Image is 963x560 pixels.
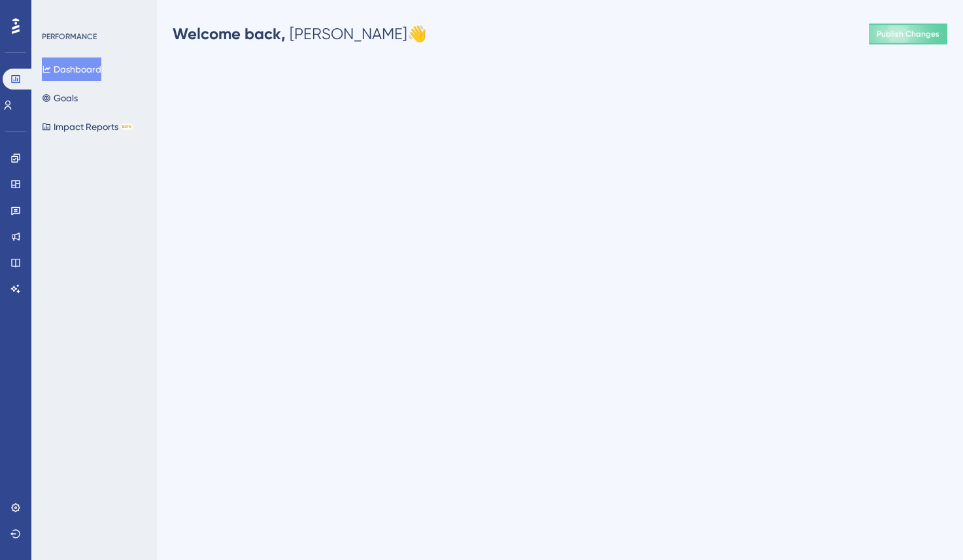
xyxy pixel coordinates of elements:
[877,29,939,39] span: Publish Changes
[869,24,947,44] button: Publish Changes
[42,31,97,42] div: PERFORMANCE
[42,58,101,81] button: Dashboard
[42,115,133,139] button: Impact ReportsBETA
[42,86,78,110] button: Goals
[173,24,286,43] span: Welcome back,
[173,24,427,44] div: [PERSON_NAME] 👋
[121,124,133,130] div: BETA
